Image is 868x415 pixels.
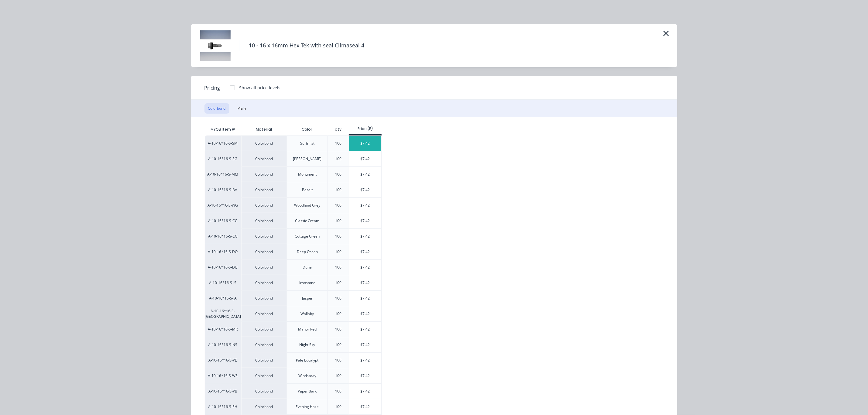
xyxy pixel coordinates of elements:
[349,275,382,290] div: $7.42
[205,321,241,337] div: A-10-16*16-S-MR
[302,187,313,193] div: Basalt
[241,306,287,321] div: Colorbond
[349,260,382,275] div: $7.42
[241,337,287,352] div: Colorbond
[205,228,241,244] div: A-10-16*16-S-CG
[239,84,281,91] div: Show all price levels
[205,135,241,151] div: A-10-16*16-S-SM
[241,352,287,368] div: Colorbond
[204,103,229,114] button: Colorbond
[241,228,287,244] div: Colorbond
[335,234,341,239] div: 100
[335,358,341,363] div: 100
[299,280,315,286] div: Ironstone
[349,126,382,132] div: Price (B)
[298,373,316,379] div: Windspray
[241,135,287,151] div: Colorbond
[241,259,287,275] div: Colorbond
[349,136,382,151] div: $7.42
[335,311,341,317] div: 100
[298,389,317,394] div: Paper Bark
[205,244,241,259] div: A-10-16*16-S-DO
[298,172,317,177] div: Monument
[241,321,287,337] div: Colorbond
[335,280,341,286] div: 100
[335,172,341,177] div: 100
[349,244,382,259] div: $7.42
[295,218,319,224] div: Classic Cream
[335,327,341,332] div: 100
[205,383,241,399] div: A-10-16*16-S-PB
[349,182,382,197] div: $7.42
[349,399,382,414] div: $7.42
[205,166,241,182] div: A-10-16*16-S-MM
[302,296,313,301] div: Jasper
[241,182,287,197] div: Colorbond
[298,327,317,332] div: Manor Red
[204,84,220,91] span: Pricing
[297,249,318,255] div: Deep Ocean
[349,353,382,368] div: $7.42
[234,103,250,114] button: Plain
[205,337,241,352] div: A-10-16*16-S-NS
[349,291,382,306] div: $7.42
[241,383,287,399] div: Colorbond
[205,399,241,414] div: A-10-16*16-S-EH
[205,151,241,166] div: A-10-16*16-S-SG
[205,306,241,321] div: A-10-16*16-S-[GEOGRAPHIC_DATA]
[205,368,241,383] div: A-10-16*16-S-WS
[295,234,320,239] div: Cottage Green
[241,368,287,383] div: Colorbond
[205,290,241,306] div: A-10-16*16-S-JA
[240,40,374,51] h4: 10 - 16 x 16mm Hex Tek with seal Climaseal 4
[335,156,341,162] div: 100
[241,275,287,290] div: Colorbond
[349,384,382,399] div: $7.42
[296,404,319,410] div: Evening Haze
[205,213,241,228] div: A-10-16*16-S-CC
[335,218,341,224] div: 100
[349,198,382,213] div: $7.42
[294,203,320,208] div: Woodland Grey
[205,123,241,135] div: MYOB Item #
[335,203,341,208] div: 100
[349,229,382,244] div: $7.42
[303,265,312,270] div: Dune
[241,290,287,306] div: Colorbond
[335,296,341,301] div: 100
[349,306,382,321] div: $7.42
[205,352,241,368] div: A-10-16*16-S-PE
[297,122,317,137] div: Color
[349,151,382,166] div: $7.42
[241,244,287,259] div: Colorbond
[241,166,287,182] div: Colorbond
[335,373,341,379] div: 100
[205,197,241,213] div: A-10-16*16-S-WG
[241,197,287,213] div: Colorbond
[205,275,241,290] div: A-10-16*16-S-IS
[300,311,314,317] div: Wallaby
[241,151,287,166] div: Colorbond
[335,404,341,410] div: 100
[335,187,341,193] div: 100
[335,265,341,270] div: 100
[335,389,341,394] div: 100
[349,337,382,352] div: $7.42
[241,399,287,414] div: Colorbond
[205,259,241,275] div: A-10-16*16-S-DU
[335,249,341,255] div: 100
[293,156,321,162] div: [PERSON_NAME]
[200,30,231,61] img: 10 - 16 x 16mm Hex Tek with seal Climaseal 4
[349,322,382,337] div: $7.42
[205,182,241,197] div: A-10-16*16-S-BA
[296,358,318,363] div: Pale Eucalypt
[349,167,382,182] div: $7.42
[330,122,346,137] div: qty
[349,368,382,383] div: $7.42
[335,141,341,146] div: 100
[299,342,315,348] div: Night Sky
[241,123,287,135] div: Material
[335,342,341,348] div: 100
[241,213,287,228] div: Colorbond
[300,141,314,146] div: Surfmist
